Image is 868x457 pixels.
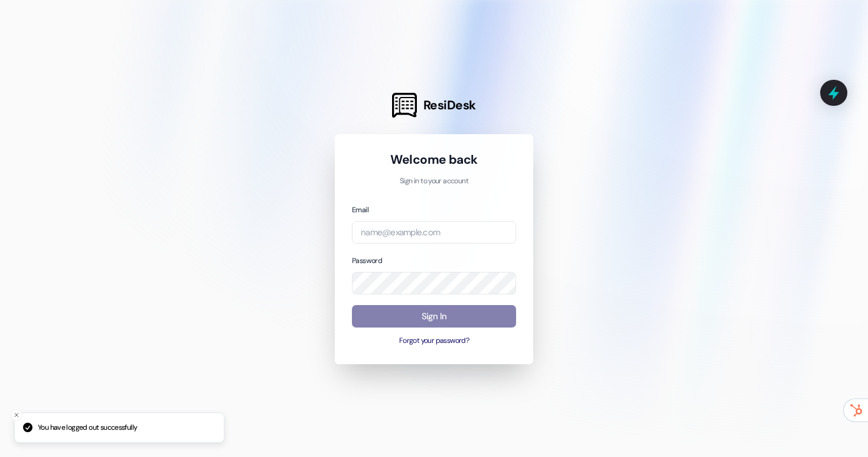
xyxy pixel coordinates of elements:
img: ResiDesk Logo [392,93,417,118]
label: Email [352,205,368,215]
label: Password [352,256,382,265]
button: Sign In [352,305,516,328]
h1: Welcome back [352,151,516,168]
span: ResiDesk [423,97,476,114]
p: Sign in to your account [352,176,516,187]
button: Close toast [11,409,22,421]
p: You have logged out successfully [38,423,137,433]
input: name@example.com [352,221,516,244]
button: Forgot your password? [352,336,516,346]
